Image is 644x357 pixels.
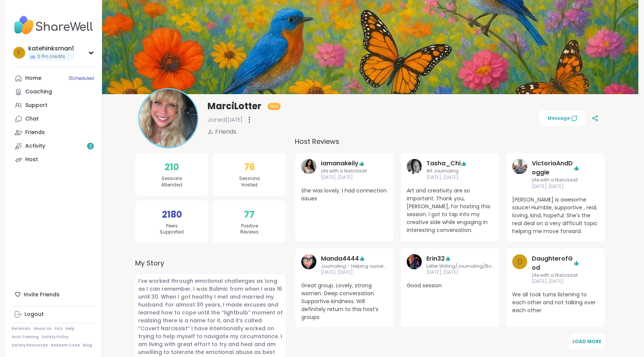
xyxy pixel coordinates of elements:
a: Referrals [12,326,31,331]
label: My Story [135,258,286,268]
a: Blog [83,343,92,348]
a: Host [12,153,96,166]
span: 210 [165,160,179,174]
a: Redeem Code [51,343,80,348]
a: Manda4444 [301,254,316,276]
div: Support [25,102,47,109]
span: [DATE], [DATE] [426,269,493,276]
img: Tasha_Chi [407,159,422,174]
a: About Us [34,326,52,331]
a: VictoriaAndDoggie [532,159,573,177]
div: Activity [25,142,45,150]
div: Logout [24,311,44,318]
span: MarciLotter [208,100,261,112]
button: Load More [569,334,605,349]
img: Manda4444 [301,254,316,269]
span: Life with a Narcissist [532,272,579,279]
a: Support [12,99,96,112]
div: katehinksman1 [28,44,74,53]
a: iamanakeily [301,159,316,181]
a: DaughterofGod [532,254,573,272]
span: Sessions Hosted [239,175,260,188]
a: Chat [12,112,96,126]
span: 76 [244,160,255,174]
img: MarciLotter [139,89,197,147]
div: Coaching [25,88,52,96]
span: 3 [89,143,92,150]
a: Friends [12,126,96,139]
a: Host Training [12,334,39,340]
a: Tasha_Chi [426,159,461,168]
span: Peers Supported [160,223,184,236]
a: D [512,254,527,285]
a: Tasha_Chi [407,159,422,181]
span: D [517,256,523,267]
a: Help [66,326,75,331]
img: Erin32 [407,254,422,269]
span: [DATE], [DATE] [426,174,474,181]
span: [PERSON_NAME] is awesome sauce! Humble, supportive , real, loving, kind, hopeful. She's the real ... [512,196,599,235]
a: Erin32 [407,254,422,276]
span: 1 Scheduled [69,75,94,81]
div: Home [25,75,41,82]
img: ShareWell Nav Logo [12,12,96,38]
a: Logout [12,308,96,321]
a: Home1Scheduled [12,72,96,85]
span: Good session [407,282,493,290]
span: Message [548,115,577,122]
span: Great group. Lovely, strong women. Deep conversation. Supportive kindness. Will definitely return... [301,282,388,321]
span: 77 [244,208,255,221]
a: VictoriaAndDoggie [512,159,527,190]
span: Letter Writing/Journaling/Body Doubling [426,263,493,270]
span: Load More [572,338,601,345]
a: iamanakeily [321,159,359,168]
span: Host [270,104,278,109]
span: Friends [215,127,237,136]
button: Message [539,110,586,126]
span: Life with a Narcissist [321,168,368,174]
div: Invite Friends [12,288,96,301]
span: Joined [DATE] [208,116,243,124]
span: Journaling - Helping ourselves grow! [321,263,388,270]
span: We all took turns listening to each other and not talking over each other [512,291,599,314]
a: FAQ [55,326,63,331]
a: Safety Policy [42,334,69,340]
a: Erin32 [426,254,445,263]
span: [DATE], [DATE] [532,278,579,285]
span: Positive Reviews [240,223,259,236]
span: Life with a Narcissist [532,177,579,183]
div: Host [25,156,38,163]
span: [DATE], [DATE] [321,269,388,276]
a: Coaching [12,85,96,99]
div: Friends [25,129,45,136]
a: Activity3 [12,139,96,153]
span: Sessions Attended [161,175,182,188]
span: k [17,48,21,58]
a: Safety Resources [12,343,48,348]
span: Art Journaling [426,168,474,174]
span: 2180 [162,208,182,221]
span: 0 Pro credits [37,53,65,60]
span: She was lovely. I had connection issues [301,187,388,203]
a: Manda4444 [321,254,359,263]
div: Chat [25,115,39,123]
span: [DATE], [DATE] [321,174,368,181]
img: iamanakeily [301,159,316,174]
span: Art and creativity are so important. Thank you, [PERSON_NAME], for hosting this session. I got to... [407,187,493,234]
span: [DATE], [DATE] [532,183,579,190]
img: VictoriaAndDoggie [512,159,527,174]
